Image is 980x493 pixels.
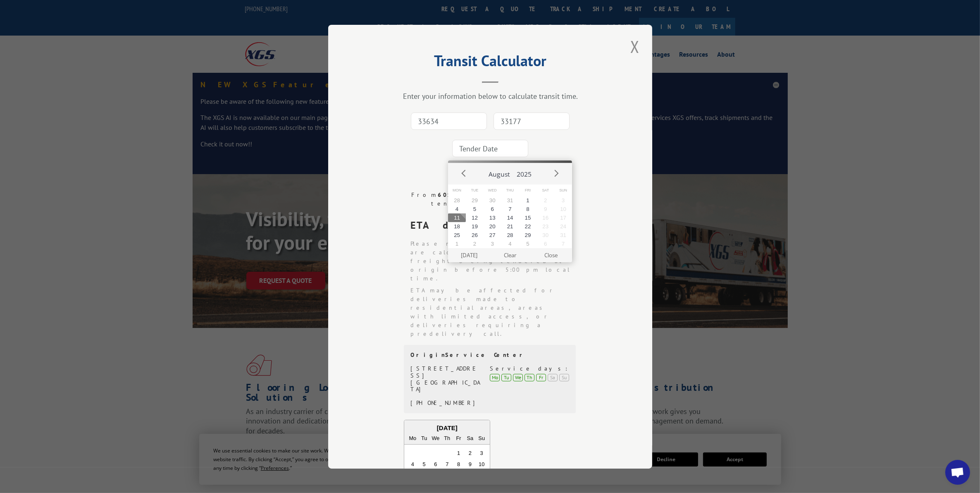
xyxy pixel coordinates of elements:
div: Su [559,373,569,381]
div: Choose Sunday, August 3rd, 2025 [477,448,486,458]
button: 5 [466,205,484,213]
div: Choose Sunday, August 10th, 2025 [477,459,486,469]
button: 23 [536,222,554,231]
button: 28 [448,196,466,205]
button: 26 [466,231,484,239]
button: 4 [448,205,466,213]
li: ETA may be affected for deliveries made to residential areas, areas with limited access, or deliv... [410,286,577,338]
button: 18 [448,222,466,231]
span: Sat [536,184,554,196]
div: We [430,433,440,443]
div: Choose Wednesday, August 6th, 2025 [430,459,440,469]
button: 30 [484,196,501,205]
button: 30 [536,231,554,239]
div: Service days: [490,365,569,372]
div: Choose Saturday, August 9th, 2025 [465,459,475,469]
button: 29 [466,196,484,205]
div: Fr [536,373,546,381]
button: 28 [501,231,519,239]
button: 4 [501,239,519,248]
div: Th [442,433,452,443]
span: Thu [501,184,519,196]
div: Choose Friday, August 8th, 2025 [453,459,463,469]
button: Close [531,248,572,262]
button: Next [550,167,562,179]
button: 2025 [513,163,535,182]
div: Choose Tuesday, August 5th, 2025 [419,459,429,469]
li: Please note that ETA dates are calculated based on freight being tendered at origin before 5:00 p... [410,239,577,283]
button: 1 [448,239,466,248]
button: 3 [484,239,501,248]
input: Origin Zip [411,112,487,130]
span: Fri [519,184,537,196]
input: Tender Date [452,140,528,157]
div: Choose Monday, August 4th, 2025 [408,459,417,469]
span: Wed [484,184,501,196]
div: [GEOGRAPHIC_DATA] [410,379,480,393]
button: 1 [519,196,537,205]
button: 16 [536,213,554,222]
div: Th [525,373,534,381]
div: Tu [419,433,429,443]
div: [STREET_ADDRESS] [410,365,480,379]
button: 2 [536,196,554,205]
button: 6 [484,205,501,213]
button: Close modal [628,35,642,58]
div: Fr [453,433,463,443]
button: 15 [519,213,537,222]
button: 2 [466,239,484,248]
button: 7 [501,205,519,213]
div: Mo [408,433,417,443]
div: From to . Based on a tender date of [404,191,577,208]
h2: Transit Calculator [370,55,611,71]
button: 31 [501,196,519,205]
button: [DATE] [449,248,490,262]
button: 9 [536,205,554,213]
div: ETA date is [410,218,577,233]
div: Su [477,433,486,443]
div: Enter your information below to calculate transit time. [370,91,611,101]
button: 17 [554,213,572,222]
button: 19 [466,222,484,231]
button: August [485,163,513,182]
button: 13 [484,213,501,222]
div: Choose Saturday, August 2nd, 2025 [465,448,475,458]
span: Sun [554,184,572,196]
div: Choose Thursday, August 7th, 2025 [442,459,452,469]
button: 22 [519,222,537,231]
button: 20 [484,222,501,231]
div: Origin Service Center [410,352,569,359]
button: 14 [501,213,519,222]
button: 5 [519,239,537,248]
button: Clear [490,248,531,262]
div: Tu [501,373,511,381]
strong: 60101 [438,191,461,199]
button: 8 [519,205,537,213]
div: Choose Friday, August 1st, 2025 [453,448,463,458]
button: Prev [458,167,470,179]
a: Open chat [945,460,970,485]
div: Sa [548,373,558,381]
button: 11 [448,213,466,222]
span: Mon [448,184,466,196]
button: 21 [501,222,519,231]
button: 7 [554,239,572,248]
button: 10 [554,205,572,213]
button: 6 [536,239,554,248]
span: Tue [466,184,484,196]
button: 31 [554,231,572,239]
div: We [513,373,523,381]
input: Dest. Zip [494,112,570,130]
div: Mo [490,373,500,381]
div: Sa [465,433,475,443]
button: 25 [448,231,466,239]
button: 24 [554,222,572,231]
div: [DATE] [404,423,490,433]
button: 27 [484,231,501,239]
button: 12 [466,213,484,222]
div: [PHONE_NUMBER] [410,400,480,407]
button: 3 [554,196,572,205]
button: 29 [519,231,537,239]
